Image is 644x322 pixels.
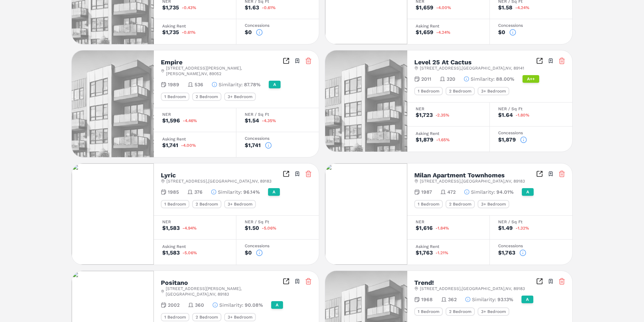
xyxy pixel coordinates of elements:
span: -1.65% [436,138,450,142]
span: -5.06% [262,226,276,230]
span: 93.13% [497,296,513,303]
span: 87.78% [244,81,260,88]
span: 94.01% [496,188,513,195]
span: Similarity : [471,75,495,82]
div: 1 Bedroom [161,313,189,321]
div: Concessions [245,136,311,140]
a: Inspect Comparables [283,57,290,64]
span: 360 [195,301,204,308]
span: 362 [448,296,457,303]
span: 1968 [421,296,433,303]
div: $1.63 [245,5,259,10]
div: 2 Bedroom [192,200,221,208]
span: -4.00% [436,6,451,10]
div: 1 Bedroom [414,87,443,95]
h2: Trend! [414,280,434,286]
span: 536 [195,81,203,88]
a: Inspect Comparables [283,170,290,177]
div: $1,763 [498,250,515,256]
div: $1,616 [416,225,433,231]
a: Inspect Comparables [536,170,543,177]
span: 320 [447,75,455,82]
div: 3+ Bedroom [224,313,256,321]
div: $1,741 [245,143,261,148]
div: $0 [245,30,252,35]
div: $1.50 [245,225,259,231]
span: 1987 [421,188,432,195]
span: [STREET_ADDRESS][PERSON_NAME] , [GEOGRAPHIC_DATA] , NV , 89183 [166,286,283,297]
div: Asking Rent [162,24,228,28]
a: Inspect Comparables [536,278,543,285]
div: 2 Bedroom [192,313,221,321]
span: Similarity : [219,301,243,308]
span: -4.35% [262,119,276,123]
div: 3+ Bedroom [478,87,509,95]
span: -4.46% [183,119,197,123]
div: 3+ Bedroom [224,200,256,208]
div: $1.58 [498,5,512,10]
div: NER [162,112,228,116]
div: 2 Bedroom [446,200,475,208]
div: $1,879 [416,137,433,143]
span: -4.00% [181,143,196,147]
span: [STREET_ADDRESS] , [GEOGRAPHIC_DATA] , NV , 89141 [420,65,524,71]
span: -0.61% [262,6,276,10]
div: NER [416,220,481,224]
div: Concessions [498,244,564,248]
div: $1,596 [162,118,180,123]
span: [STREET_ADDRESS] , [GEOGRAPHIC_DATA] , NV , 89183 [166,178,272,184]
div: A [268,188,280,196]
span: 96.14% [243,188,260,195]
div: NER [162,220,228,224]
span: -4.94% [182,226,197,230]
span: -5.06% [182,251,197,255]
span: 88.00% [496,75,514,82]
div: 2 Bedroom [446,307,475,316]
span: -1.84% [435,226,449,230]
a: Inspect Comparables [283,278,290,285]
div: Asking Rent [162,244,228,249]
div: Concessions [245,244,311,248]
div: NER / Sq Ft [245,220,311,224]
div: Asking Rent [162,137,228,141]
span: Similarity : [471,188,495,195]
div: A [269,81,281,88]
span: 376 [194,188,203,195]
span: [STREET_ADDRESS] , [GEOGRAPHIC_DATA] , NV , 89183 [420,178,525,184]
span: [STREET_ADDRESS][PERSON_NAME] , [PERSON_NAME] , NV , 89052 [166,65,283,77]
h2: Lyric [161,172,176,178]
div: $1,879 [498,137,516,143]
div: 2 Bedroom [446,87,475,95]
div: $1,741 [162,143,178,148]
div: $1.49 [498,225,513,231]
span: 2002 [168,301,180,308]
div: 3+ Bedroom [478,307,509,316]
div: Asking Rent [416,131,481,136]
div: $0 [498,30,505,35]
span: Similarity : [472,296,496,303]
span: 472 [447,188,456,195]
span: -2.35% [435,113,449,117]
h2: Level 25 At Cactus [414,59,472,65]
span: 1985 [168,188,179,195]
div: 1 Bedroom [414,200,443,208]
div: $1.64 [498,112,513,118]
div: A++ [523,75,539,83]
div: A [271,301,283,309]
span: 90.08% [245,301,263,308]
div: Asking Rent [416,244,481,249]
div: $1.54 [245,118,259,123]
div: 3+ Bedroom [224,92,256,101]
div: $1,763 [416,250,433,256]
div: $1,583 [162,225,180,231]
span: Similarity : [218,188,242,195]
div: NER / Sq Ft [498,220,564,224]
span: -0.43% [182,6,196,10]
div: 1 Bedroom [161,92,189,101]
div: $1,659 [416,30,433,35]
span: 1989 [168,81,179,88]
div: 1 Bedroom [161,200,189,208]
h2: Milan Apartment Townhomes [414,172,505,178]
span: -0.61% [182,30,196,34]
span: -4.24% [436,30,450,34]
